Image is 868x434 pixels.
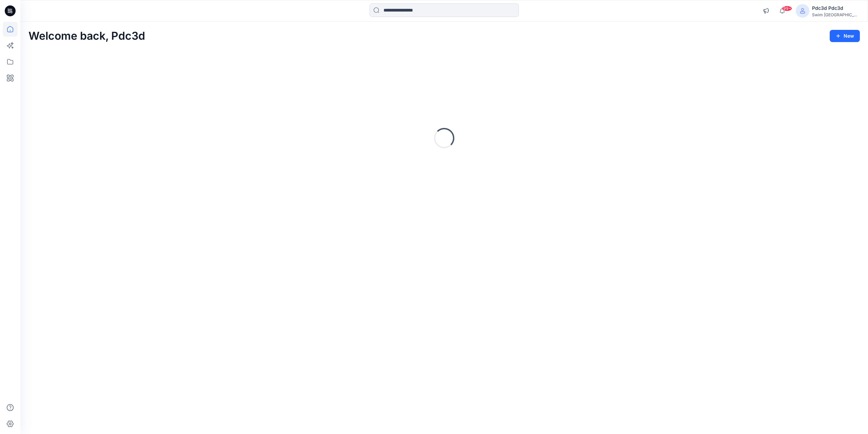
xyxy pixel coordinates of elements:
h2: Welcome back, Pdc3d [28,30,145,42]
svg: avatar [800,8,805,14]
button: New [830,30,860,42]
span: 99+ [782,6,792,11]
div: Swim [GEOGRAPHIC_DATA] [812,12,860,17]
div: Pdc3d Pdc3d [812,4,860,12]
